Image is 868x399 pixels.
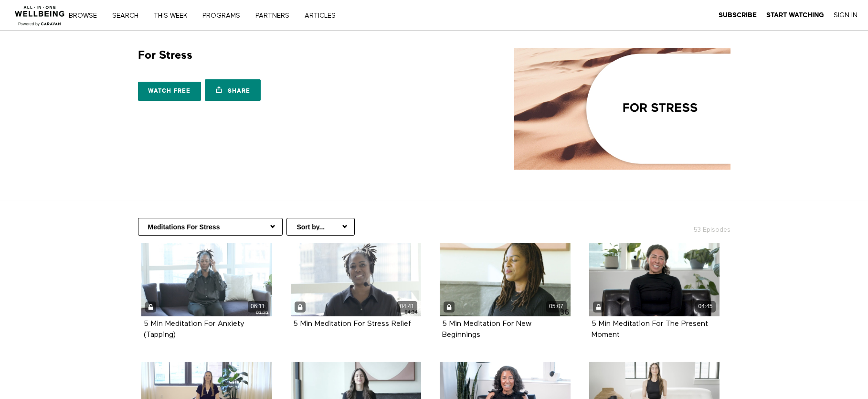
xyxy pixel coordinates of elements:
[141,243,272,316] a: 5 Min Meditation For Anxiety (Tapping) 06:11
[442,320,531,338] a: 5 Min Meditation For New Beginnings
[546,301,567,312] div: 05:07
[109,12,148,19] a: Search
[75,11,355,20] nav: Primary
[150,12,197,19] a: THIS WEEK
[252,12,299,19] a: PARTNERS
[629,218,736,235] h2: 53 Episodes
[766,11,824,20] a: Start Watching
[766,11,824,19] strong: Start Watching
[65,12,107,19] a: Browse
[440,243,571,316] a: 5 Min Meditation For New Beginnings 05:07
[592,320,708,338] a: 5 Min Meditation For The Present Moment
[301,12,346,19] a: ARTICLES
[695,301,716,312] div: 04:45
[138,82,201,101] a: Watch free
[293,320,411,327] a: 5 Min Meditation For Stress Relief
[589,243,720,316] a: 5 Min Meditation For The Present Moment 04:45
[834,11,857,20] a: Sign In
[397,301,417,312] div: 04:41
[248,301,268,312] div: 06:11
[514,48,730,170] img: For Stress
[144,320,244,338] a: 5 Min Meditation For Anxiety (Tapping)
[199,12,250,19] a: PROGRAMS
[719,11,757,20] a: Subscribe
[138,48,192,63] h1: For Stress
[291,243,422,316] a: 5 Min Meditation For Stress Relief 04:41
[719,11,757,19] strong: Subscribe
[205,79,260,101] a: Share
